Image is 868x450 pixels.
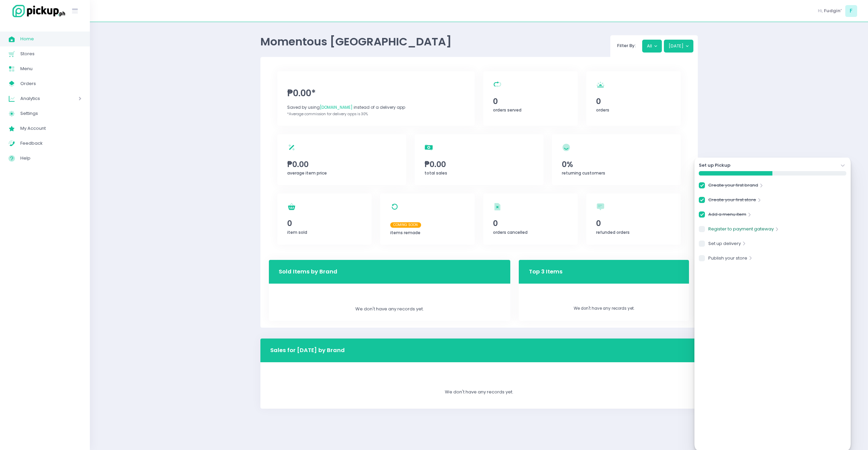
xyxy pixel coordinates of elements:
[615,42,638,49] span: Filter By:
[287,218,362,229] span: 0
[425,159,534,170] span: ₱0.00
[425,170,447,176] span: total sales
[270,389,688,395] p: We don't have any records yet.
[20,35,81,43] span: Home
[664,40,693,53] button: [DATE]
[562,170,605,176] span: returning customers
[708,255,747,264] a: Publish your store
[483,193,578,245] a: 0orders cancelled
[20,109,81,118] span: Settings
[287,229,307,235] span: item sold
[20,154,81,163] span: Help
[493,229,528,235] span: orders cancelled
[390,222,421,228] span: Coming Soon
[699,162,730,169] strong: Set up Pickup
[708,197,756,206] a: Create your first store
[320,104,353,110] span: [DOMAIN_NAME]
[20,79,81,88] span: Orders
[8,4,66,18] img: logo
[287,159,396,170] span: ₱0.00
[708,182,758,191] a: Create your first brand
[586,193,681,245] a: 0refunded orders
[20,64,81,73] span: Menu
[20,139,81,148] span: Feedback
[493,96,568,107] span: 0
[708,240,741,249] a: Set up delivery
[287,170,327,176] span: average item price
[596,96,671,107] span: 0
[586,71,681,126] a: 0orders
[260,34,452,49] span: Momentous [GEOGRAPHIC_DATA]
[483,71,578,126] a: 0orders served
[279,267,337,276] h3: Sold Items by Brand
[708,226,774,235] a: Register to payment gateway
[270,346,345,355] h3: Sales for [DATE] by Brand
[20,94,59,103] span: Analytics
[552,134,681,185] a: 0%returning customers
[390,230,420,236] span: items remade
[493,107,521,113] span: orders served
[642,40,662,53] button: All
[277,134,406,185] a: ₱0.00average item price
[20,49,81,58] span: Stores
[529,262,563,281] h3: Top 3 Items
[20,124,81,133] span: My Account
[824,7,842,14] span: Fudgin’
[818,7,823,14] span: Hi,
[493,218,568,229] span: 0
[287,104,465,110] div: Saved by using instead of a delivery app
[287,87,465,100] span: ₱0.00*
[596,229,630,235] span: refunded orders
[562,159,671,170] span: 0%
[415,134,544,185] a: ₱0.00total sales
[279,306,500,312] div: We don't have any records yet.
[596,218,671,229] span: 0
[845,5,857,17] span: F
[596,107,609,113] span: orders
[287,111,368,117] span: *Average commission for delivery apps is 30%
[708,211,746,220] a: Add a menu item
[529,306,679,312] p: We don't have any records yet.
[277,193,372,245] a: 0item sold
